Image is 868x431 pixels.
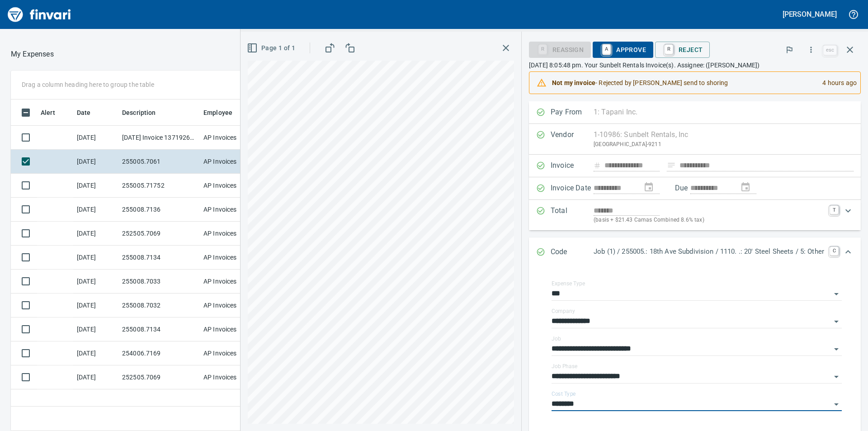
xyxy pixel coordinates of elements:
[529,200,861,230] div: Expand
[73,198,118,222] td: [DATE]
[830,343,843,355] button: Open
[73,126,118,150] td: [DATE]
[830,370,843,383] button: Open
[200,341,268,365] td: AP Invoices
[249,43,295,54] span: Page 1 of 1
[200,174,268,198] td: AP Invoices
[118,150,200,174] td: 255005.7061
[830,398,843,411] button: Open
[203,107,232,118] span: Employee
[200,246,268,270] td: AP Invoices
[73,294,118,317] td: [DATE]
[200,317,268,341] td: AP Invoices
[552,391,576,397] label: Cost Type
[73,317,118,341] td: [DATE]
[11,49,54,60] p: My Expenses
[830,288,843,300] button: Open
[73,365,118,389] td: [DATE]
[551,205,594,225] p: Total
[779,40,799,60] button: Flag
[118,222,200,246] td: 252505.7069
[200,365,268,389] td: AP Invoices
[780,7,839,21] button: [PERSON_NAME]
[73,270,118,294] td: [DATE]
[801,40,821,60] button: More
[552,364,577,369] label: Job Phase
[118,198,200,222] td: 255008.7136
[200,150,268,174] td: AP Invoices
[552,336,561,341] label: Job
[77,107,91,118] span: Date
[73,341,118,365] td: [DATE]
[830,205,839,214] a: T
[665,44,673,54] a: R
[529,61,861,70] p: [DATE] 8:05:48 pm. Your Sunbelt Rentals Invoice(s). Assignee: ([PERSON_NAME])
[118,294,200,317] td: 255008.7032
[783,9,837,19] h5: [PERSON_NAME]
[529,45,591,53] div: Reassign
[830,315,843,328] button: Open
[602,44,611,54] a: A
[594,246,824,257] p: Job (1) / 255005.: 18th Ave Subdivision / 1110. .: 20' Steel Sheets / 5: Other
[529,237,861,267] div: Expand
[830,246,839,256] a: C
[200,294,268,317] td: AP Invoices
[245,40,299,57] button: Page 1 of 1
[5,4,73,25] img: Finvari
[22,80,154,89] p: Drag a column heading here to group the table
[73,246,118,270] td: [DATE]
[552,79,595,86] strong: Not my invoice
[200,270,268,294] td: AP Invoices
[118,126,200,150] td: [DATE] Invoice 13719262-001 from Sunstate Equipment Co (1-30297)
[552,281,585,286] label: Expense Type
[815,75,857,91] div: 4 hours ago
[73,174,118,198] td: [DATE]
[552,308,575,314] label: Company
[41,107,67,118] span: Alert
[594,216,824,225] p: (basis + $21.43 Camas Combined 8.6% tax)
[600,42,646,57] span: Approve
[200,126,268,150] td: AP Invoices
[118,317,200,341] td: 255008.7134
[122,107,156,118] span: Description
[200,222,268,246] td: AP Invoices
[821,39,861,61] span: Close invoice
[118,341,200,365] td: 254006.7169
[77,107,103,118] span: Date
[41,107,55,118] span: Alert
[118,365,200,389] td: 252505.7069
[200,198,268,222] td: AP Invoices
[118,246,200,270] td: 255008.7134
[823,45,837,55] a: esc
[118,174,200,198] td: 255005.71752
[552,75,815,91] div: - Rejected by [PERSON_NAME] send to shoring
[655,42,710,58] button: RReject
[122,107,168,118] span: Description
[73,222,118,246] td: [DATE]
[73,150,118,174] td: [DATE]
[662,42,703,57] span: Reject
[551,246,594,258] p: Code
[118,270,200,294] td: 255008.7033
[593,42,653,58] button: AApprove
[11,49,54,60] nav: breadcrumb
[203,107,244,118] span: Employee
